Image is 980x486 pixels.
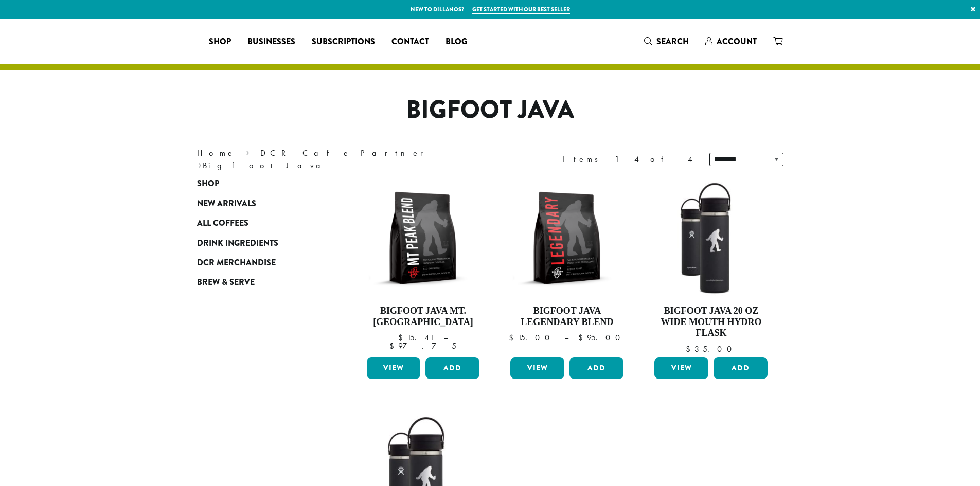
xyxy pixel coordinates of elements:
[197,273,320,292] a: Brew & Serve
[367,357,421,379] a: View
[197,147,475,172] nav: Breadcrumb
[717,35,757,47] span: Account
[508,179,626,297] img: BFJ_Legendary_12oz-300x300.png
[508,305,626,328] h4: Bigfoot Java Legendary Blend
[197,233,320,253] a: Drink Ingredients
[652,179,770,353] a: Bigfoot Java 20 oz Wide Mouth Hydro Flask $35.00
[197,194,320,213] a: New Arrivals
[198,156,202,172] span: ›
[443,332,448,343] span: –
[398,332,407,343] span: $
[389,340,456,351] bdi: 97.75
[562,153,694,166] div: Items 1-4 of 4
[197,148,235,158] a: Home
[201,33,239,50] a: Shop
[197,253,320,273] a: DCR Merchandise
[398,332,434,343] bdi: 15.41
[389,340,398,351] span: $
[197,197,256,210] span: New Arrivals
[425,357,479,379] button: Add
[652,179,770,297] img: LO2867-BFJ-Hydro-Flask-20oz-WM-wFlex-Sip-Lid-Black-300x300.jpg
[509,332,555,343] bdi: 15.00
[714,357,768,379] button: Add
[246,143,250,159] span: ›
[197,276,255,289] span: Brew & Serve
[509,332,518,343] span: $
[197,237,278,250] span: Drink Ingredients
[564,332,568,343] span: –
[197,174,320,193] a: Shop
[197,177,219,190] span: Shop
[364,305,483,328] h4: Bigfoot Java Mt. [GEOGRAPHIC_DATA]
[197,217,248,230] span: All Coffees
[508,179,626,353] a: Bigfoot Java Legendary Blend
[364,179,483,353] a: Bigfoot Java Mt. [GEOGRAPHIC_DATA]
[510,357,564,379] a: View
[686,344,694,354] span: $
[247,35,295,48] span: Businesses
[189,95,791,125] h1: Bigfoot Java
[260,148,431,158] a: DCR Cafe Partner
[636,33,697,50] a: Search
[472,5,570,14] a: Get started with our best seller
[197,257,276,269] span: DCR Merchandise
[686,344,737,354] bdi: 35.00
[569,357,623,379] button: Add
[391,35,429,48] span: Contact
[364,179,482,297] img: BFJ_MtPeak_12oz-300x300.png
[656,35,689,47] span: Search
[446,35,467,48] span: Blog
[654,357,708,379] a: View
[578,332,587,343] span: $
[652,305,770,339] h4: Bigfoot Java 20 oz Wide Mouth Hydro Flask
[209,35,231,48] span: Shop
[312,35,375,48] span: Subscriptions
[197,213,320,233] a: All Coffees
[578,332,625,343] bdi: 95.00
